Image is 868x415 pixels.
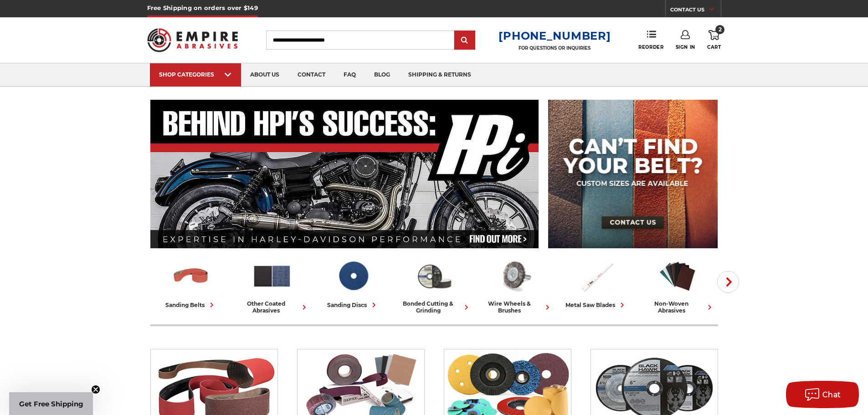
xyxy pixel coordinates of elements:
span: Chat [822,390,841,399]
a: blog [365,63,399,87]
div: other coated abrasives [235,300,309,314]
a: bonded cutting & grinding [397,256,471,314]
div: metal saw blades [565,300,627,310]
img: Other Coated Abrasives [252,256,292,296]
div: bonded cutting & grinding [397,300,471,314]
a: contact [288,63,334,87]
a: other coated abrasives [235,256,309,314]
a: wire wheels & brushes [478,256,552,314]
img: promo banner for custom belts. [548,100,718,248]
a: sanding belts [154,256,228,310]
button: Chat [786,381,859,408]
img: Non-woven Abrasives [657,256,698,296]
a: CONTACT US [670,5,721,17]
span: Cart [707,44,721,50]
div: sanding discs [327,300,379,310]
a: about us [241,63,288,87]
a: Reorder [638,30,663,50]
a: shipping & returns [399,63,480,87]
a: metal saw blades [560,256,633,310]
img: Bonded Cutting & Grinding [414,256,454,296]
button: Close teaser [91,385,100,394]
img: Sanding Discs [333,256,373,296]
span: Get Free Shipping [19,400,83,408]
a: 2 Cart [707,30,721,50]
span: 2 [715,25,724,34]
input: Submit [456,31,474,50]
div: wire wheels & brushes [478,300,552,314]
a: sanding discs [316,256,390,310]
a: [PHONE_NUMBER] [498,29,611,42]
div: sanding belts [165,300,216,310]
div: Get Free ShippingClose teaser [9,392,93,415]
p: FOR QUESTIONS OR INQUIRIES [498,45,611,51]
img: Empire Abrasives [147,22,238,58]
a: non-woven abrasives [641,256,714,314]
img: Banner for an interview featuring Horsepower Inc who makes Harley performance upgrades featured o... [150,100,539,248]
div: non-woven abrasives [641,300,714,314]
img: Wire Wheels & Brushes [495,256,535,296]
span: Reorder [638,44,663,50]
button: Next [717,271,739,293]
a: faq [334,63,365,87]
div: SHOP CATEGORIES [159,71,232,78]
img: Metal Saw Blades [576,256,616,296]
img: Sanding Belts [171,256,211,296]
span: Sign In [676,44,695,50]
